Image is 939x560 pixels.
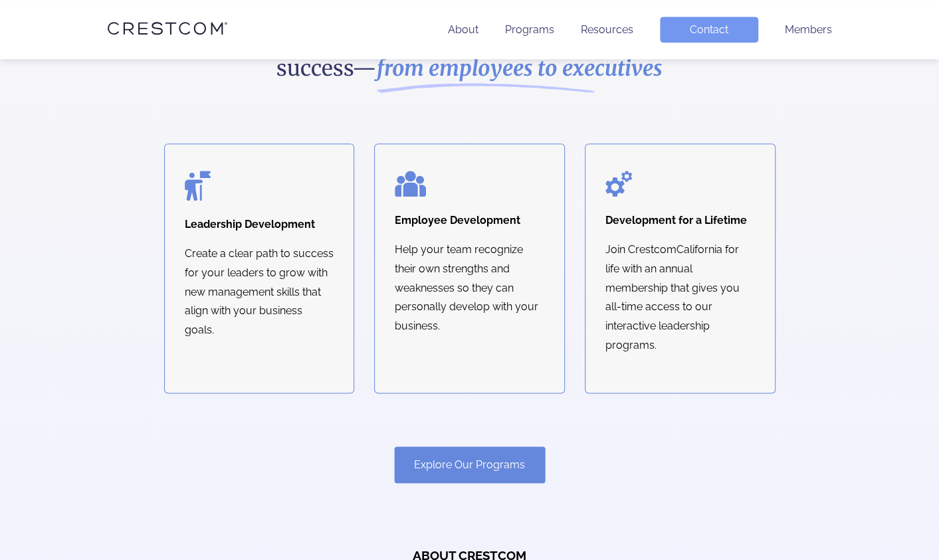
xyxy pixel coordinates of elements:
i: from employees to executives [377,54,663,84]
h4: Development for a Lifetime [605,214,755,227]
img: Lifetime [605,171,633,197]
a: About [448,23,478,36]
p: Create a clear path to success for your leaders to grow with new management skills that align wit... [185,244,334,340]
p: Help your team recognize their own strengths and weaknesses so they can personally develop with y... [395,240,544,336]
a: Explore Our Programs [394,446,545,483]
a: Contact [660,17,758,43]
a: Resources [581,23,633,36]
h4: Employee Development [395,214,544,227]
h4: Leadership Development [185,218,334,231]
img: Employee [395,171,426,197]
a: Members [785,23,832,36]
a: Programs [505,23,554,36]
p: Unite your team with a proven method for success— [233,24,706,84]
img: Leadership [185,171,211,201]
p: Join CrestcomCalifornia for life with an annual membership that gives you all-time access to our ... [605,240,755,355]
